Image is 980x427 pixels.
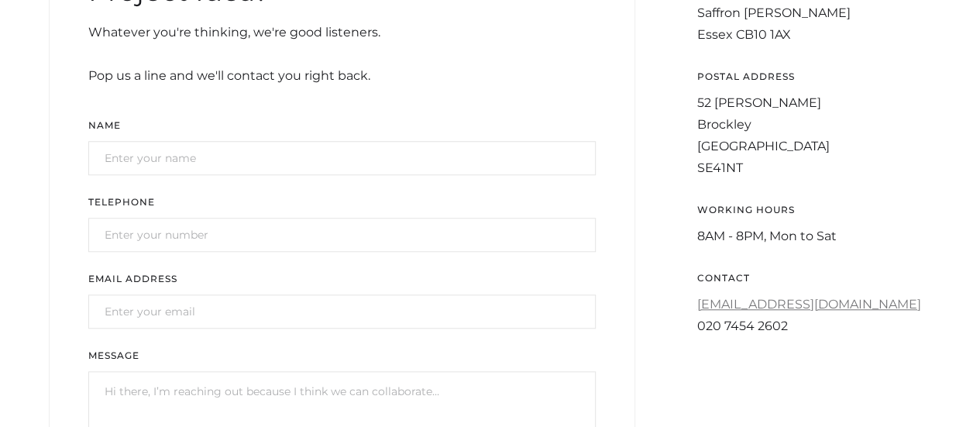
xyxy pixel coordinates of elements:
[697,226,932,247] div: 8AM - 8PM, Mon to Sat
[88,218,596,252] input: Enter your number
[88,22,596,87] div: Whatever you're thinking, we're good listeners. Pop us a line and we'll contact you right back.
[697,270,932,286] div: CONTACT
[697,297,921,312] a: [EMAIL_ADDRESS][DOMAIN_NAME]
[697,69,932,84] div: postal address
[88,348,596,363] label: Message
[697,315,932,337] div: 020 7454 2602
[88,118,596,133] label: Name
[88,195,596,210] label: TELEPHONE
[88,141,596,175] input: Enter your name
[697,202,932,218] div: WORKING HOURS
[88,294,596,329] input: Enter your email
[88,271,596,287] label: Email Address
[697,92,932,179] div: 52 [PERSON_NAME] Brockley [GEOGRAPHIC_DATA] SE41NT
